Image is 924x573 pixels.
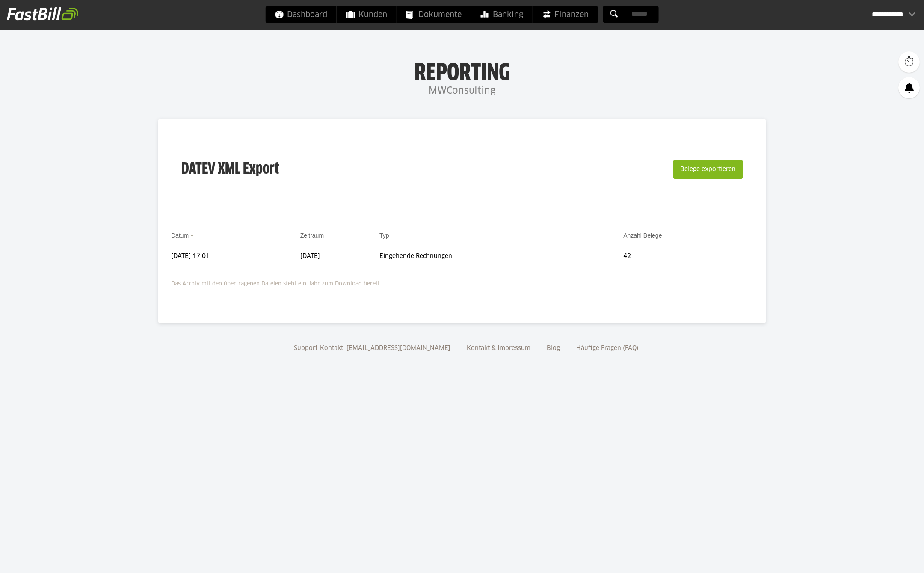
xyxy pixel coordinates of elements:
[86,60,838,83] h1: Reporting
[337,6,397,23] a: Kunden
[291,345,453,351] a: Support-Kontakt: [EMAIL_ADDRESS][DOMAIN_NAME]
[379,232,389,239] a: Typ
[533,6,598,23] a: Finanzen
[171,275,753,289] p: Das Archiv mit den übertragenen Dateien steht ein Jahr zum Download bereit
[7,7,78,21] img: fastbill_logo_white.png
[190,235,196,237] img: sort_desc.gif
[623,232,662,239] a: Anzahl Belege
[673,160,743,179] button: Belege exportieren
[266,6,337,23] a: Dashboard
[406,6,462,23] span: Dokumente
[857,547,915,569] iframe: Öffnet ein Widget, in dem Sie weitere Informationen finden
[542,6,589,23] span: Finanzen
[181,142,279,197] h3: DATEV XML Export
[171,249,300,264] td: [DATE] 17:01
[300,249,379,264] td: [DATE]
[379,249,623,264] td: Eingehende Rechnungen
[573,345,642,351] a: Häufige Fragen (FAQ)
[300,232,324,239] a: Zeitraum
[346,6,387,23] span: Kunden
[464,345,533,351] a: Kontakt & Impressum
[544,345,563,351] a: Blog
[623,249,753,264] td: 42
[171,232,189,239] a: Datum
[471,6,533,23] a: Banking
[397,6,471,23] a: Dokumente
[481,6,523,23] span: Banking
[275,6,327,23] span: Dashboard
